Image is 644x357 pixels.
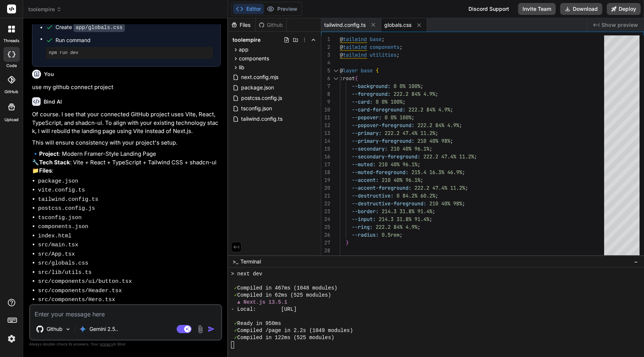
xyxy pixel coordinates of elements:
[321,153,330,161] div: 16
[256,21,286,29] div: Github
[602,21,638,29] span: Show preview
[39,159,70,166] strong: Tech Stack
[5,332,18,345] img: settings
[352,91,391,97] span: --foreground:
[414,216,429,222] span: 91.4%
[38,224,88,230] code: components.json
[321,145,330,153] div: 15
[38,251,75,258] code: src/App.tsx
[321,168,330,176] div: 18
[441,138,450,144] span: 98%
[560,3,602,15] button: Download
[352,208,379,215] span: --border:
[240,258,261,265] span: Terminal
[411,114,414,121] span: ;
[38,233,72,239] code: index.html
[361,67,373,74] span: base
[447,169,462,176] span: 46.9%
[384,21,411,29] span: globals.css
[352,130,382,136] span: --primary:
[240,104,273,113] span: tsconfig.json
[370,36,382,42] span: base
[429,145,432,152] span: ;
[321,255,330,262] div: 29
[352,177,379,183] span: --accent:
[39,167,52,174] strong: Files
[352,145,388,152] span: --secondary:
[352,169,408,176] span: --muted-foreground:
[321,114,330,121] div: 11
[420,130,435,136] span: 11.2%
[32,110,221,136] p: Of course. I see that your connected GitHub project uses Vite, React, TypeScript, and shadcn-ui. ...
[38,297,115,303] code: src/components/Hero.tsx
[397,51,400,58] span: ;
[32,83,221,92] p: use my github connect project
[405,177,420,183] span: 96.1%
[321,90,330,98] div: 8
[32,150,221,175] p: 🔹 : Modern Framer-Style Landing Page 🔧 : Vite + React + TypeScript + Tailwind CSS + shadcn-ui 📁 :
[397,216,411,222] span: 31.8%
[450,138,453,144] span: ;
[411,91,420,97] span: 84%
[376,224,391,230] span: 222.2
[382,177,391,183] span: 210
[400,231,402,238] span: ;
[340,75,355,82] span: :root
[234,327,237,334] span: ✓
[441,200,450,207] span: 40%
[400,208,414,215] span: 31.8%
[402,192,417,199] span: 84.2%
[405,224,417,230] span: 4.9%
[321,51,330,59] div: 3
[462,169,465,176] span: ;
[233,258,238,265] span: >_
[394,83,397,89] span: 0
[435,91,438,97] span: ;
[379,216,394,222] span: 214.3
[402,130,417,136] span: 47.4%
[408,83,420,89] span: 100%
[38,260,88,266] code: src/globals.css
[331,75,341,82] div: Click to collapse the range.
[331,255,341,262] div: Click to collapse the range.
[233,4,264,14] button: Editor
[240,83,275,92] span: package.json
[370,44,400,50] span: components
[56,23,125,31] div: Create
[44,98,62,105] h6: Bind AI
[340,67,343,74] span: @
[414,184,429,191] span: 222.2
[240,94,283,102] span: postcss.config.js
[343,36,367,42] span: tailwind
[355,75,358,82] span: {
[237,327,353,334] span: Compiled /page in 2.2s (1049 modules)
[379,161,388,168] span: 210
[400,44,402,50] span: ;
[394,224,402,230] span: 84%
[352,161,376,168] span: --muted:
[426,106,435,113] span: 84%
[382,98,388,105] span: 0%
[65,326,71,332] img: Pick Models
[4,89,18,95] label: GitHub
[321,223,330,231] div: 25
[38,205,95,212] code: postcss.config.js
[38,196,98,203] code: tailwind.config.ts
[343,51,367,58] span: tailwind
[391,98,402,105] span: 100%
[73,23,125,32] code: app/globals.css
[450,184,465,191] span: 11.2%
[429,200,438,207] span: 210
[343,67,358,74] span: layer
[321,184,330,192] div: 20
[420,83,423,89] span: ;
[321,239,330,247] div: 27
[234,320,237,327] span: ✓
[417,161,420,168] span: ;
[231,306,297,313] span: - Local: [URL]
[632,256,640,268] button: −
[321,192,330,200] div: 21
[352,106,405,113] span: --card-foreground:
[321,231,330,239] div: 26
[420,177,423,183] span: ;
